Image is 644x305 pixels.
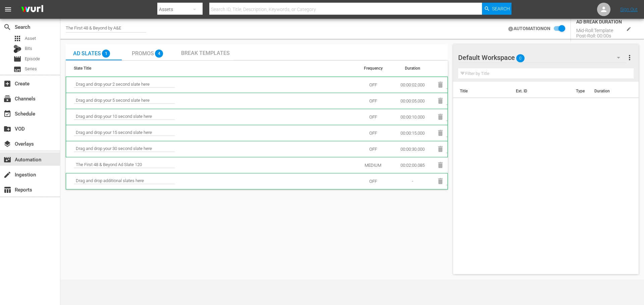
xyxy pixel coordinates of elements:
[3,95,11,103] span: Channels
[622,22,636,36] button: edit
[391,93,433,109] td: 00:00:05.000
[132,50,154,57] span: Promos
[25,35,36,42] span: Asset
[25,66,37,72] span: Series
[355,61,392,76] th: Frequency
[355,157,391,173] td: MEDIUM
[512,82,572,100] th: Ext. ID
[355,125,391,141] td: OFF
[66,61,355,76] th: Slate Title
[626,50,634,66] button: more_vert
[155,50,163,58] span: 4
[74,114,175,120] span: Drag and drop your 10 second slate here
[391,141,433,157] td: 00:00:30.000
[516,51,525,65] span: 0
[3,110,11,118] span: Schedule
[626,54,634,62] span: more_vert
[177,44,233,60] button: Break Templates
[102,50,110,58] span: 1
[74,146,175,152] span: Drag and drop your 30 second slate here
[391,109,433,125] td: 00:00:10.000
[355,173,391,189] td: OFF
[13,65,21,73] span: Series
[391,173,433,189] td: -
[13,34,21,43] span: Asset
[514,26,550,31] h4: AUTOMATION ON
[74,130,175,136] span: Drag and drop your 15 second slate here
[73,50,101,57] span: Ad Slates
[355,77,391,93] td: OFF
[74,178,175,184] span: Drag and drop additional slates here
[620,7,638,12] a: Sign Out
[13,45,21,53] div: Bits
[458,48,627,67] div: Default Workspace
[572,82,590,100] th: Type
[355,93,391,109] td: OFF
[492,3,510,15] span: Search
[590,82,631,100] th: Duration
[66,44,122,60] button: Ad Slates 1
[4,5,12,13] span: menu
[3,23,11,31] span: Search
[74,162,175,168] span: The First 48 & Beyond Ad Slate 120
[3,125,11,133] span: VOD
[391,77,433,93] td: 00:00:02.000
[355,141,391,157] td: OFF
[16,2,48,17] img: ans4CAIJ8jUAAAAAAAAAAAAAAAAAAAAAAAAgQb4GAAAAAAAAAAAAAAAAAAAAAAAAJMjXAAAAAAAAAAAAAAAAAAAAAAAAgAT5G...
[74,98,175,104] span: Drag and drop your 5 second slate here
[3,140,11,148] span: Overlays
[25,56,40,62] span: Episode
[576,28,613,33] div: Mid-Roll: Template
[453,82,512,100] th: Title
[66,25,146,32] div: The First 48 & Beyond by A&E
[122,44,178,60] button: Promos 4
[25,45,32,52] span: Bits
[3,156,11,164] span: Automation
[66,61,448,189] div: Ad Slates 1
[13,55,21,63] span: Episode
[391,157,433,173] td: 00:02:00.085
[74,82,175,88] span: Drag and drop your 2 second slate here
[482,3,512,15] button: Search
[576,33,611,39] div: Post-Roll: 00:00s
[3,186,11,194] span: Reports
[355,109,391,125] td: OFF
[3,171,11,179] span: Ingestion
[392,61,434,76] th: Duration
[3,80,11,88] span: Create
[181,50,230,56] span: Break Templates
[391,125,433,141] td: 00:00:15.000
[576,19,622,24] div: AD BREAK DURATION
